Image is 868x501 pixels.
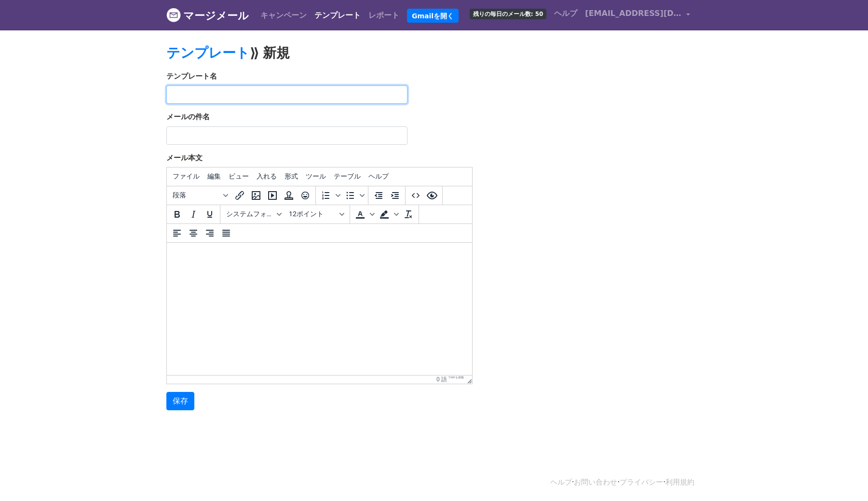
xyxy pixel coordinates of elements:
[370,187,387,204] button: インデントを減らす
[466,4,551,23] a: 残りの毎日のメール数: 50
[581,4,694,27] a: [EMAIL_ADDRESS][DOMAIN_NAME]
[473,11,543,17] font: 残りの毎日のメール数: 50
[202,225,218,241] button: 右揃え
[285,206,348,223] button: フォントサイズ
[260,11,307,20] font: キャンペーン
[407,9,459,23] a: Gmailを開く
[376,206,400,223] div: 背景色
[365,6,403,25] a: レポート
[387,187,403,204] button: インデントを増やす
[226,210,280,218] font: システムフォント
[550,478,572,487] a: ヘルプ
[183,10,249,22] font: マージメール
[218,225,234,241] button: 正当化する
[289,210,324,218] font: 12ポイント
[264,187,281,204] button: メディアの挿入/編集
[820,455,868,501] iframe: チャットウィジェット
[229,172,249,180] font: ビュー
[464,376,472,384] div: サイズ変更
[257,6,311,25] a: キャンペーン
[400,206,417,223] button: 書式をクリアする
[166,72,217,81] font: テンプレート名
[248,187,264,204] button: 画像の挿入/編集
[166,8,181,22] img: MergeMailロゴ
[306,172,326,180] font: ツール
[231,187,248,204] button: リンクを挿入/編集
[334,172,361,180] font: テーブル
[368,11,399,20] font: レポート
[167,243,472,375] iframe: リッチテキストエリア。ヘルプを表示するには、ALT + 0 を押してください。
[572,478,574,487] font: ·
[166,392,194,410] input: 保存
[436,376,447,383] font: 0 語
[281,187,297,204] button: テンプレートを挿入
[166,45,250,61] a: テンプレート
[169,187,231,204] button: ブロック
[314,11,361,20] font: テンプレート
[250,45,290,61] font: ⟫ 新規
[424,187,440,204] button: プレビュー
[257,172,277,180] font: 入れる
[436,376,447,384] button: 0 語
[665,478,694,487] a: 利用規約
[166,112,210,121] font: メールの件名
[222,206,285,223] button: フォント
[407,187,424,204] button: ソースコード
[342,187,366,204] div: 箇条書きリスト
[585,9,735,18] font: [EMAIL_ADDRESS][DOMAIN_NAME]
[207,172,221,180] font: 編集
[448,376,464,379] a: Tinyを搭載
[185,225,202,241] button: 中央揃え
[173,172,200,180] font: ファイル
[185,206,202,223] button: イタリック
[352,206,376,223] div: テキストの色
[620,478,663,487] a: プライバシー
[554,9,577,18] font: ヘルプ
[412,12,454,19] font: Gmailを開く
[550,4,581,23] a: ヘルプ
[574,478,617,487] a: お問い合わせ
[297,187,313,204] button: 絵文字
[169,206,185,223] button: 大胆な
[173,191,186,199] font: 段落
[169,225,185,241] button: 左揃え
[663,478,665,487] font: ·
[202,206,218,223] button: 下線
[368,172,389,180] font: ヘルプ
[617,478,620,487] font: ·
[318,187,342,204] div: 番号付きリスト
[166,153,203,162] font: メール本文
[311,6,365,25] a: テンプレート
[166,5,249,26] a: マージメール
[285,172,298,180] font: 形式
